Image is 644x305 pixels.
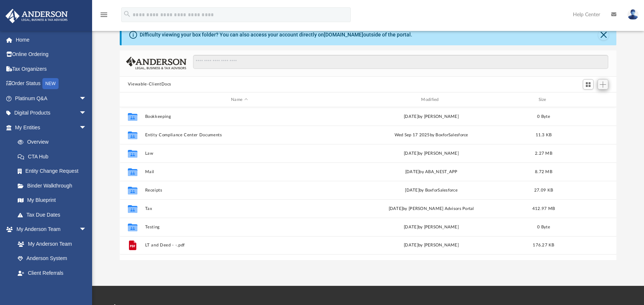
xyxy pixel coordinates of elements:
span: arrow_drop_down [79,222,94,237]
button: LT and Deed - -.pdf [145,243,333,248]
a: My Anderson Team [10,236,90,251]
span: arrow_drop_down [79,106,94,121]
a: Binder Walkthrough [10,178,98,193]
div: [DATE] by [PERSON_NAME] [337,242,525,249]
div: [DATE] by [PERSON_NAME] Advisors Portal [337,206,525,212]
span: 412.97 MB [532,207,555,211]
span: 176.27 KB [533,243,554,248]
a: Overview [10,135,98,150]
div: Wed Sep 17 2025 by BoxforSalesforce [337,132,525,139]
button: Mail [145,169,333,174]
a: [DOMAIN_NAME] [324,32,363,38]
a: Tax Due Dates [10,207,98,222]
div: NEW [42,78,59,89]
div: [DATE] by [PERSON_NAME] [337,113,525,120]
i: search [123,10,131,18]
div: grid [120,107,616,260]
div: [DATE] by [PERSON_NAME] [337,224,525,231]
button: Add [598,79,609,90]
a: Entity Change Request [10,164,98,179]
span: 0 Byte [537,115,550,119]
button: Viewable-ClientDocs [128,81,171,88]
button: Bookkeeping [145,114,333,119]
button: Testing [145,225,333,229]
a: Order StatusNEW [5,76,98,91]
span: arrow_drop_down [79,280,94,295]
a: Client Referrals [10,266,94,280]
span: 11.3 KB [535,133,552,137]
a: My Anderson Teamarrow_drop_down [5,222,94,237]
div: Modified [337,97,526,103]
a: My Blueprint [10,193,94,208]
div: [DATE] by BoxforSalesforce [337,187,525,194]
img: Anderson Advisors Platinum Portal [3,9,70,23]
div: id [123,97,141,103]
span: 27.09 KB [534,188,553,192]
a: My Documentsarrow_drop_down [5,280,94,295]
a: Platinum Q&Aarrow_drop_down [5,91,98,106]
div: [DATE] by ABA_NEST_APP [337,169,525,175]
a: menu [99,14,108,19]
span: 2.27 MB [535,151,552,155]
button: Close [598,30,609,40]
input: Search files and folders [193,55,609,69]
span: 8.72 MB [535,170,552,174]
button: Receipts [145,188,333,193]
button: Entity Compliance Center Documents [145,133,333,137]
img: User Pic [627,9,638,20]
a: Home [5,32,98,47]
div: Difficulty viewing your box folder? You can also access your account directly on outside of the p... [140,31,412,39]
a: Anderson System [10,251,94,266]
a: Tax Organizers [5,62,98,76]
a: Digital Productsarrow_drop_down [5,106,98,120]
a: My Entitiesarrow_drop_down [5,120,98,135]
div: Name [144,97,333,103]
button: Tax [145,206,333,211]
button: Switch to Grid View [583,79,594,90]
div: id [561,97,613,103]
a: CTA Hub [10,149,98,164]
button: Law [145,151,333,156]
span: 0 Byte [537,225,550,229]
div: Size [529,97,558,103]
i: menu [99,10,108,19]
a: Online Ordering [5,47,98,62]
div: [DATE] by [PERSON_NAME] [337,150,525,157]
span: arrow_drop_down [79,91,94,106]
span: arrow_drop_down [79,120,94,135]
